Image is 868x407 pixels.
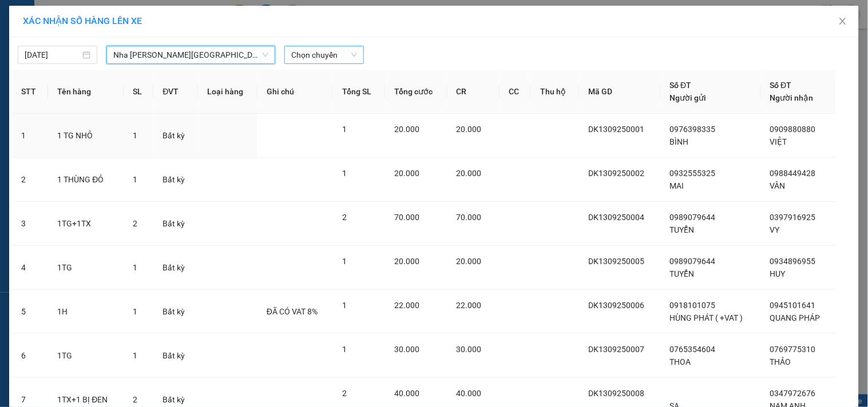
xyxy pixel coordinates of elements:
span: DK1309250002 [588,169,644,178]
td: 1 THÙNG ĐỎ [48,158,123,202]
span: BÌNH [670,137,689,146]
span: VIỆT [770,137,787,146]
th: Mã GD [579,70,660,114]
span: 1 [342,345,347,354]
span: 0765354604 [670,345,716,354]
span: DK1309250004 [588,213,644,222]
span: 40.000 [394,389,419,398]
span: Nha Trang - Sài Gòn (VIP) [113,46,268,63]
td: Bất kỳ [153,334,198,378]
span: 1 [342,125,347,134]
span: ĐÃ CÓ VAT 8% [267,307,318,316]
td: Bất kỳ [153,158,198,202]
span: 30.000 [457,345,482,354]
span: 30.000 [394,345,419,354]
span: 20.000 [457,169,482,178]
span: 22.000 [394,301,419,310]
input: 13/09/2025 [25,49,80,61]
td: 2 [12,158,48,202]
span: 1 [342,257,347,266]
span: 2 [342,213,347,222]
span: 0945101641 [770,301,816,310]
span: 1 [133,131,137,140]
span: Chọn chuyến [291,46,357,63]
span: 0988449428 [770,169,816,178]
span: 0989079644 [670,257,716,266]
span: XÁC NHẬN SỐ HÀNG LÊN XE [23,15,142,26]
td: 6 [12,334,48,378]
span: HUY [770,269,786,278]
span: MAI [670,181,684,190]
th: CC [500,70,531,114]
span: VÂN [770,181,786,190]
td: 5 [12,290,48,334]
span: Người nhận [770,93,814,102]
span: DK1309250007 [588,345,644,354]
span: 1 [133,175,137,184]
span: 1 [342,301,347,310]
span: Số ĐT [670,81,692,90]
span: 1 [133,263,137,272]
span: 0989079644 [670,213,716,222]
span: DK1309250006 [588,301,644,310]
span: 70.000 [394,213,419,222]
td: 4 [12,246,48,290]
span: 0934896955 [770,257,816,266]
td: Bất kỳ [153,114,198,158]
span: VY [770,225,780,234]
span: Số ĐT [770,81,792,90]
td: 1TG [48,246,123,290]
span: 2 [133,219,137,228]
span: 70.000 [457,213,482,222]
span: 0769775310 [770,345,816,354]
span: down [262,51,269,58]
th: Tên hàng [48,70,123,114]
td: 1H [48,290,123,334]
span: 1 [133,307,137,316]
button: Close [827,6,859,38]
span: DK1309250005 [588,257,644,266]
span: DK1309250008 [588,389,644,398]
th: Tổng SL [333,70,385,114]
span: 20.000 [394,125,419,134]
span: 20.000 [457,125,482,134]
span: TUYỂN [670,225,695,234]
span: 0347972676 [770,389,816,398]
th: Ghi chú [257,70,334,114]
span: 1 [342,169,347,178]
th: Thu hộ [531,70,579,114]
td: 1 [12,114,48,158]
span: 2 [133,395,137,404]
td: Bất kỳ [153,290,198,334]
th: Loại hàng [198,70,257,114]
span: 20.000 [457,257,482,266]
th: ĐVT [153,70,198,114]
span: HÙNG PHÁT ( +VAT ) [670,313,743,322]
span: 0918101075 [670,301,716,310]
span: 0932555325 [670,169,716,178]
span: Người gửi [670,93,707,102]
span: 1 [133,351,137,360]
span: THOA [670,357,691,366]
span: THẢO [770,357,791,366]
span: 22.000 [457,301,482,310]
span: 0976398335 [670,125,716,134]
td: 1 TG NHỎ [48,114,123,158]
th: SL [124,70,154,114]
td: Bất kỳ [153,202,198,246]
th: Tổng cước [385,70,447,114]
span: 0397916925 [770,213,816,222]
td: 3 [12,202,48,246]
span: DK1309250001 [588,125,644,134]
span: 0909880880 [770,125,816,134]
span: 20.000 [394,169,419,178]
th: CR [447,70,500,114]
span: 20.000 [394,257,419,266]
span: 40.000 [457,389,482,398]
span: close [838,17,847,26]
td: 1TG [48,334,123,378]
td: Bất kỳ [153,246,198,290]
th: STT [12,70,48,114]
span: QUANG PHÁP [770,313,821,322]
span: TUYỂN [670,269,695,278]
